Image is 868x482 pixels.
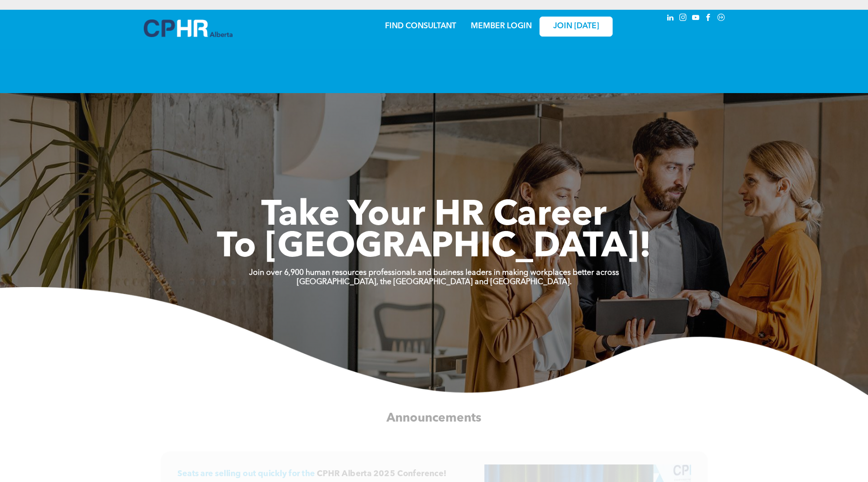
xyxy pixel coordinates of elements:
strong: [GEOGRAPHIC_DATA], the [GEOGRAPHIC_DATA] and [GEOGRAPHIC_DATA]. [297,278,572,286]
a: Social network [716,12,727,25]
a: instagram [678,12,689,25]
span: To [GEOGRAPHIC_DATA]! [217,230,652,265]
strong: Join over 6,900 human resources professionals and business leaders in making workplaces better ac... [249,269,619,277]
span: Take Your HR Career [261,198,607,233]
a: FIND CONSULTANT [385,22,456,30]
span: JOIN [DATE] [553,22,599,31]
span: Announcements [386,412,482,424]
span: CPHR Alberta 2025 Conference! [317,470,446,479]
a: MEMBER LOGIN [471,22,532,30]
a: JOIN [DATE] [540,17,613,37]
a: linkedin [665,12,676,25]
a: youtube [691,12,701,25]
span: Seats are selling out quickly for the [177,470,315,479]
a: facebook [703,12,714,25]
img: A blue and white logo for cp alberta [144,19,232,37]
